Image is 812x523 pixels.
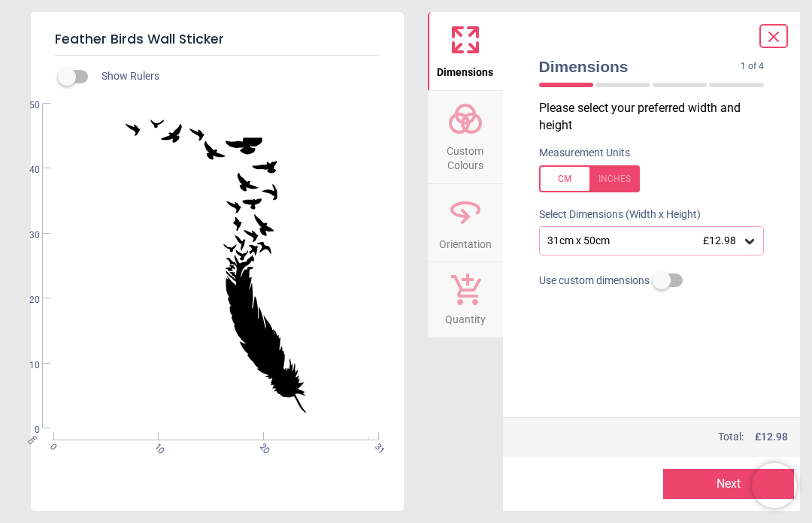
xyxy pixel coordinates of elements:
[752,463,797,508] iframe: Brevo live chat
[445,305,486,328] span: Quantity
[11,99,40,112] span: 50
[11,164,40,177] span: 40
[761,431,788,443] span: 12.98
[11,294,40,307] span: 20
[11,359,40,372] span: 10
[527,207,701,222] label: Select Dimensions (Width x Height)
[539,100,777,134] p: Please select your preferred width and height
[539,56,741,77] span: Dimensions
[703,234,736,246] span: £12.98
[428,91,503,183] button: Custom Colours
[539,146,630,161] label: Measurement Units
[428,12,503,90] button: Dimensions
[546,234,743,247] div: 31cm x 50cm
[429,137,501,174] span: Custom Colours
[663,469,794,499] button: Next
[437,58,493,80] span: Dimensions
[11,229,40,242] span: 30
[372,441,382,451] span: 31
[538,430,789,445] div: Total:
[755,430,788,445] span: £
[256,441,266,451] span: 20
[439,230,492,252] span: Orientation
[55,24,380,56] h5: Feather Birds Wall Sticker
[25,433,38,446] span: cm
[539,274,650,289] span: Use custom dimensions
[47,441,56,451] span: 0
[151,441,161,451] span: 10
[67,68,404,86] div: Show Rulers
[741,60,764,73] span: 1 of 4
[428,184,503,262] button: Orientation
[11,424,40,437] span: 0
[428,262,503,337] button: Quantity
